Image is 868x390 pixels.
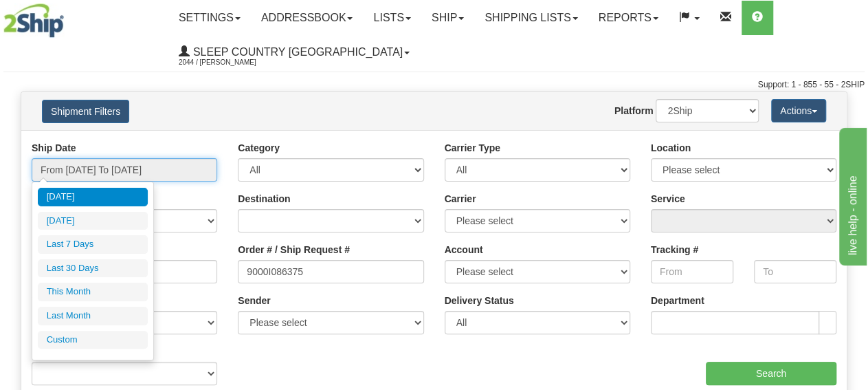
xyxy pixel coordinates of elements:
li: Last 7 Days [38,235,148,254]
label: Account [445,243,483,257]
span: Sleep Country [GEOGRAPHIC_DATA] [190,46,403,58]
li: Last Month [38,307,148,325]
label: Destination [238,192,290,206]
label: Carrier [445,192,476,206]
li: This Month [38,283,148,301]
label: Category [238,141,280,155]
li: [DATE] [38,188,148,206]
span: 2044 / [PERSON_NAME] [179,56,282,69]
button: Actions [771,99,826,122]
label: Service [651,192,685,206]
a: Shipping lists [474,1,588,35]
li: Custom [38,331,148,349]
input: Search [706,362,836,385]
a: Reports [588,1,669,35]
div: Support: 1 - 855 - 55 - 2SHIP [3,79,865,91]
label: Platform [614,104,654,118]
a: Sleep Country [GEOGRAPHIC_DATA] 2044 / [PERSON_NAME] [168,35,420,69]
label: Delivery Status [445,294,514,307]
label: Tracking # [651,243,698,257]
a: Addressbook [251,1,364,35]
div: live help - online [10,8,127,25]
button: Shipment Filters [42,100,129,123]
iframe: chat widget [836,124,867,265]
li: Last 30 Days [38,259,148,278]
label: Sender [238,294,270,307]
label: Ship Date [32,141,76,155]
label: Order # / Ship Request # [238,243,350,257]
label: Department [651,294,704,307]
a: Lists [363,1,421,35]
label: Carrier Type [445,141,500,155]
a: Settings [168,1,251,35]
input: To [754,260,836,283]
input: From [651,260,733,283]
li: [DATE] [38,212,148,230]
img: logo2044.jpg [3,3,64,38]
a: Ship [421,1,474,35]
label: Location [651,141,691,155]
